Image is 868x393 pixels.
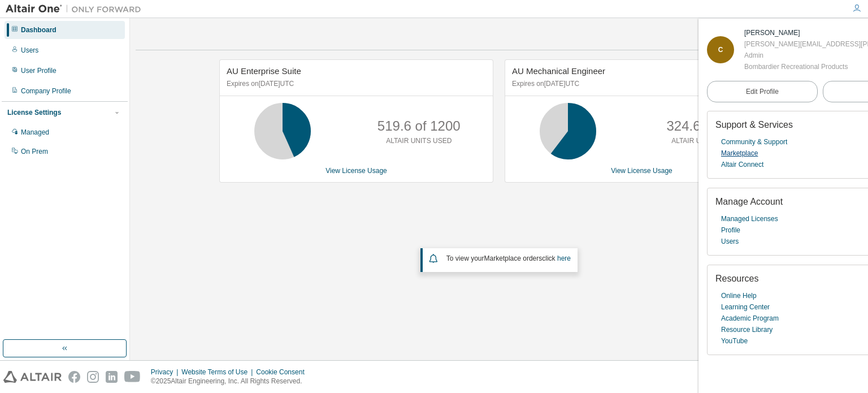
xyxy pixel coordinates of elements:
span: Support & Services [715,120,793,129]
a: Community & Support [721,136,787,148]
a: Learning Center [721,301,770,313]
a: Online Help [721,290,757,301]
div: License Settings [7,108,61,117]
span: AU Enterprise Suite [227,66,301,76]
img: youtube.svg [124,371,141,383]
p: ALTAIR UNITS USED [386,136,452,146]
a: View License Usage [325,167,387,175]
div: Privacy [151,368,181,377]
div: Cookie Consent [256,368,311,377]
a: Academic Program [721,313,779,324]
span: Edit Profile [746,87,779,96]
div: Dashboard [21,25,57,34]
em: Marketplace orders [484,254,542,262]
p: Expires on [DATE] UTC [512,79,769,89]
a: Profile [721,224,740,236]
a: View License Usage [611,167,672,175]
a: Resource Library [721,324,772,335]
div: Managed [21,128,49,137]
p: © 2025 Altair Engineering, Inc. All Rights Reserved. [151,377,311,386]
span: To view your click [446,254,571,262]
a: Managed Licenses [721,213,778,224]
a: Edit Profile [707,81,818,102]
div: Users [21,46,38,55]
a: YouTube [721,335,748,347]
span: C [718,46,723,54]
p: Expires on [DATE] UTC [227,79,483,89]
div: Website Terms of Use [181,368,256,377]
span: AU Mechanical Engineer [512,66,605,76]
a: here [557,254,571,262]
div: User Profile [21,66,57,75]
p: 519.6 of 1200 [377,116,461,136]
p: ALTAIR UNITS USED [671,136,737,146]
img: facebook.svg [68,371,80,383]
span: Resources [715,274,758,283]
p: 324.6 of 540 [667,116,742,136]
img: linkedin.svg [106,371,118,383]
a: Marketplace [721,148,758,159]
div: On Prem [21,147,48,156]
img: instagram.svg [87,371,99,383]
img: Altair One [6,3,147,15]
span: Manage Account [715,197,783,206]
a: Altair Connect [721,159,763,170]
a: Users [721,236,739,247]
img: altair_logo.svg [3,371,62,383]
div: Company Profile [21,87,71,96]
